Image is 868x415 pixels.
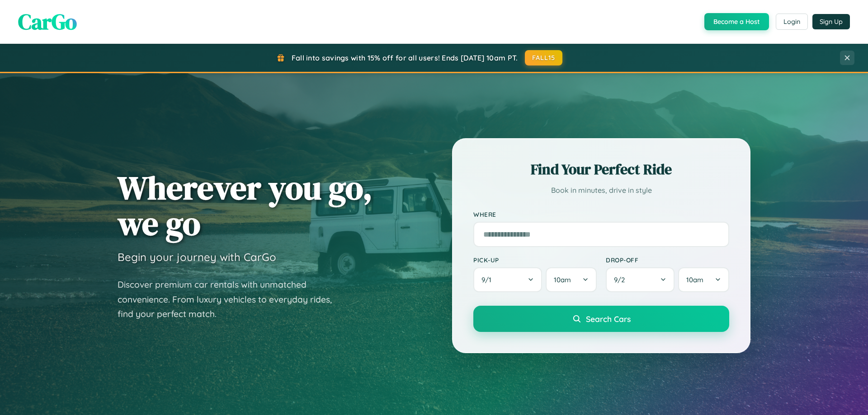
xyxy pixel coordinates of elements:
[812,14,850,29] button: Sign Up
[686,275,703,284] span: 10am
[473,306,729,332] button: Search Cars
[481,275,496,284] span: 9 / 1
[118,250,276,264] h3: Begin your journey with CarGo
[473,184,729,197] p: Book in minutes, drive in style
[118,170,373,241] h1: Wherever you go, we go
[586,314,631,324] span: Search Cars
[606,256,729,264] label: Drop-off
[554,275,571,284] span: 10am
[473,210,729,218] label: Where
[473,159,729,179] h2: Find Your Perfect Ride
[473,256,597,264] label: Pick-up
[118,277,344,322] p: Discover premium car rentals with unmatched convenience. From luxury vehicles to everyday rides, ...
[606,267,675,292] button: 9/2
[473,267,542,292] button: 9/1
[704,13,769,30] button: Become a Host
[776,14,808,30] button: Login
[546,267,597,292] button: 10am
[525,50,563,65] button: FALL15
[18,7,77,37] span: CarGo
[678,267,729,292] button: 10am
[292,53,518,62] span: Fall into savings with 15% off for all users! Ends [DATE] 10am PT.
[614,275,629,284] span: 9 / 2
